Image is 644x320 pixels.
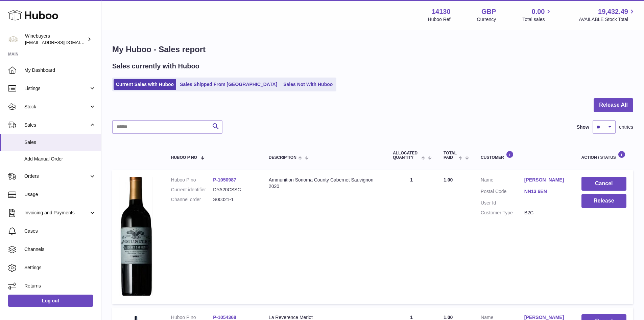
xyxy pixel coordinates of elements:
a: [PERSON_NAME] [524,177,568,183]
strong: GBP [481,7,496,16]
a: Sales Shipped From [GEOGRAPHIC_DATA] [177,79,280,90]
span: Add Manual Order [24,156,96,162]
span: Usage [24,191,96,198]
button: Release [581,194,626,208]
span: Orders [24,173,89,179]
dt: Postal Code [481,188,524,196]
span: Cases [24,228,96,234]
dd: B2C [524,210,568,216]
a: 19,432.49 AVAILABLE Stock Total [579,7,636,23]
div: Huboo Ref [428,16,451,23]
span: Returns [24,283,96,289]
span: Sales [24,122,89,128]
span: AVAILABLE Stock Total [579,16,636,23]
a: 0.00 Total sales [522,7,552,23]
a: P-1050987 [213,177,236,183]
a: Log out [8,295,93,307]
span: Sales [24,139,96,146]
span: 19,432.49 [598,7,628,16]
span: Listings [24,85,89,92]
span: Settings [24,264,96,271]
span: Invoicing and Payments [24,210,89,216]
span: Total paid [444,151,457,160]
button: Cancel [581,177,626,191]
span: 1.00 [444,315,453,320]
span: Description [269,155,296,160]
div: Currency [477,16,496,23]
dt: Current identifier [171,187,213,193]
dd: S00021-1 [213,196,255,203]
a: P-1054368 [213,315,236,320]
a: Current Sales with Huboo [114,79,176,90]
h1: My Huboo - Sales report [112,44,633,55]
button: Release All [594,98,633,112]
div: Action / Status [581,151,626,160]
span: [EMAIL_ADDRESS][DOMAIN_NAME] [25,40,99,45]
span: My Dashboard [24,67,96,73]
img: 1752081813.png [119,177,153,296]
span: Total sales [522,16,552,23]
strong: 14130 [432,7,451,16]
span: entries [619,124,633,130]
dt: Huboo P no [171,177,213,183]
div: Winebuyers [25,33,86,46]
dd: DYA20CSSC [213,187,255,193]
span: Stock [24,104,89,110]
span: ALLOCATED Quantity [393,151,420,160]
span: Huboo P no [171,155,197,160]
div: Ammunition Sonoma County Cabernet Sauvignon 2020 [269,177,379,190]
dt: Channel order [171,196,213,203]
dt: User Id [481,200,524,206]
span: 1.00 [444,177,453,183]
a: Sales Not With Huboo [281,79,335,90]
dt: Customer Type [481,210,524,216]
img: internalAdmin-14130@internal.huboo.com [8,34,18,44]
span: 0.00 [532,7,545,16]
div: Customer [481,151,568,160]
label: Show [577,124,589,130]
span: Channels [24,246,96,253]
h2: Sales currently with Huboo [112,62,199,71]
td: 1 [386,170,437,304]
a: NN13 6EN [524,188,568,195]
dt: Name [481,177,524,185]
